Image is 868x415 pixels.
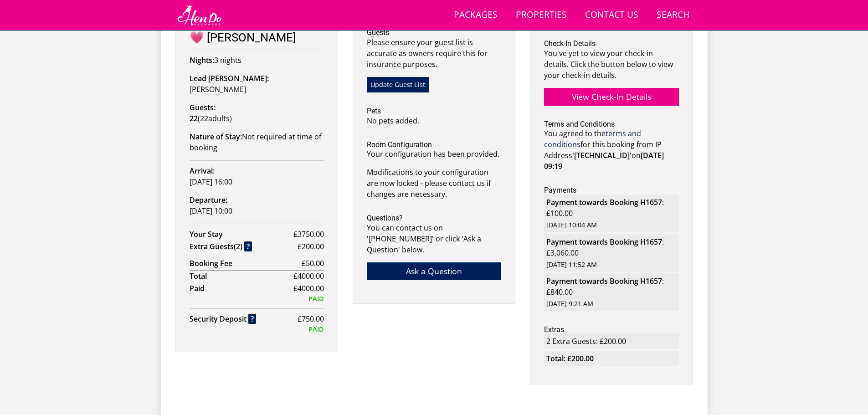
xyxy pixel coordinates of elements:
[367,149,501,159] p: Your configuration has been provided.
[190,258,302,269] strong: Booking Fee
[298,271,324,281] span: 4000.00
[544,128,678,172] p: You agreed to the for this booking from IP Address on
[367,141,501,149] h3: Room Configuration
[367,222,501,255] p: You can contact us on '[PHONE_NUMBER]' or click 'Ask a Question' below.
[190,84,246,94] span: [PERSON_NAME]
[175,4,223,26] img: Hen Do Packages
[190,132,242,142] strong: Nature of Stay:
[544,195,678,232] li: : £100.00
[367,37,501,70] p: Please ensure your guest list is accurate as owners require this for insurance purposes.
[544,88,678,106] a: View Check-In Details
[572,150,632,160] strong: '[TECHNICAL_ID]'
[546,260,676,270] span: [DATE] 11:52 AM
[190,73,269,83] strong: Lead [PERSON_NAME]:
[450,5,501,26] a: Packages
[190,55,214,65] strong: Nights:
[367,29,501,37] h3: Guests
[544,186,678,195] h3: Payments
[293,283,324,294] span: £
[546,354,594,364] strong: Total: £200.00
[367,107,501,115] h3: Pets
[544,128,641,149] a: terms and conditions
[544,40,678,48] h3: Check-In Details
[302,314,324,324] span: 750.00
[190,313,256,324] strong: Security Deposit
[298,229,324,239] span: 3750.00
[200,113,208,123] span: 22
[190,131,324,153] p: Not required at time of booking
[302,241,324,251] span: 200.00
[298,241,324,252] span: £
[544,48,678,81] p: You've yet to view your check-in details. Click the button below to view your check-in details.
[190,31,324,44] h2: 💗 [PERSON_NAME]
[367,214,501,222] h3: Questions?
[190,283,293,294] strong: Paid
[298,283,324,293] span: 4000.00
[512,5,570,26] a: Properties
[306,258,324,268] span: 50.00
[581,5,642,26] a: Contact Us
[190,324,324,334] div: PAID
[367,115,501,126] p: No pets added.
[200,113,230,123] span: adult
[190,271,293,282] strong: Total
[546,276,662,286] strong: Payment towards Booking H1657
[302,258,324,269] span: £
[544,234,678,272] li: : £3,060.00
[653,5,693,26] a: Search
[367,77,429,92] a: Update Guest List
[298,313,324,324] span: £
[293,229,324,240] span: £
[190,195,227,205] strong: Departure:
[544,150,664,171] strong: [DATE] 09:19
[190,113,232,123] span: ( )
[546,237,662,247] strong: Payment towards Booking H1657
[190,229,293,240] strong: Your Stay
[544,326,678,334] h3: Extras
[190,166,215,176] strong: Arrival:
[367,167,501,200] p: Modifications to your configuration are now locked - please contact us if changes are necessary.
[190,113,198,123] strong: 22
[190,294,324,304] div: PAID
[293,271,324,282] span: £
[236,241,240,251] span: 2
[546,197,662,207] strong: Payment towards Booking H1657
[367,262,501,280] a: Ask a Question
[190,195,324,216] p: [DATE] 10:00
[544,120,678,128] h3: Terms and Conditions
[544,333,678,349] li: 2 Extra Guests: £200.00
[226,113,230,123] span: s
[546,299,676,309] span: [DATE] 9:21 AM
[190,55,324,66] p: 3 nights
[544,273,678,311] li: : £840.00
[190,165,324,187] p: [DATE] 16:00
[230,241,234,251] span: s
[190,241,252,252] strong: Extra Guest ( )
[190,102,216,113] strong: Guests:
[546,220,676,230] span: [DATE] 10:04 AM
